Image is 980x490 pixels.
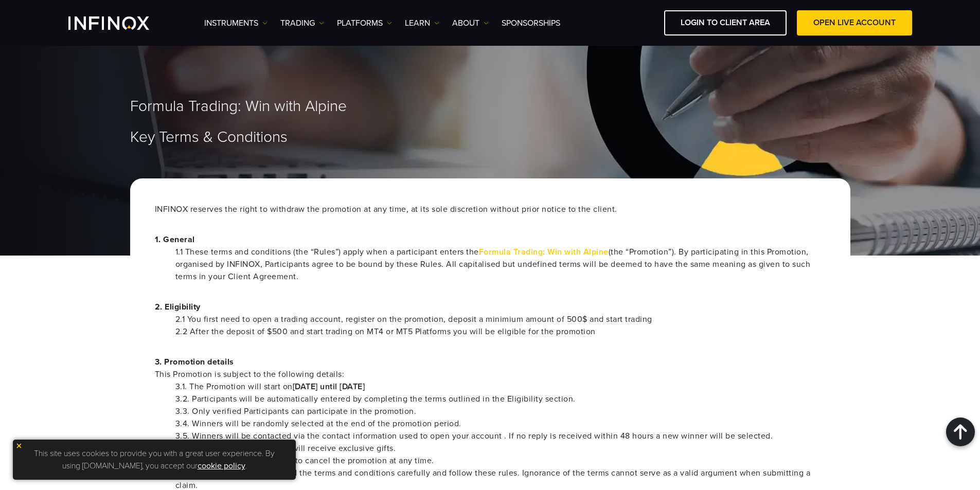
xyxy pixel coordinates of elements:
li: 3.3. Only verified Participants can participate in the promotion. [175,405,826,418]
li: 3.1. The Promotion will start on [175,380,826,393]
p: This site uses cookies to provide you with a great user experience. By using [DOMAIN_NAME], you a... [18,445,291,475]
img: yellow close icon [15,442,23,449]
li: 3.4. Winners will be randomly selected at the end of the promotion period. [175,418,826,430]
ul: INFINOX reserves the right to withdraw the promotion at any time, at its sole discretion without ... [155,203,826,215]
a: TRADING [280,17,324,29]
span: Formula Trading: Win with Alpine [130,97,347,116]
a: PLATFORMS [337,17,392,29]
a: OPEN LIVE ACCOUNT [797,10,912,35]
li: 3.6. Winners of the promotion will receive exclusive gifts. [175,442,826,455]
span: This Promotion is subject to the following details: [155,368,826,380]
a: ABOUT [452,17,489,29]
a: LOGIN TO CLIENT AREA [664,10,787,35]
a: Learn [405,17,439,29]
li: 2.1 You first need to open a trading account, register on the promotion, deposit a minimium amoun... [175,313,826,325]
a: Instruments [204,17,268,29]
a: cookie policy [198,461,245,471]
strong: [DATE] until [DATE] [293,382,365,392]
li: 3.7. INFINOX reserves the right to cancel the promotion at any time. [175,455,826,467]
h1: Key Terms & Conditions [130,129,850,146]
a: INFINOX Logo [68,16,173,30]
li: 2.2 After the deposit of $500 and start trading on MT4 or MT5 Platforms you will be eligible for ... [175,325,826,338]
p: 3. Promotion details [155,356,826,380]
li: 3.2. Participants will be automatically entered by completing the terms outlined in the Eligibili... [175,393,826,405]
p: 1. General [155,233,826,246]
li: 1.1 These terms and conditions (the “Rules”) apply when a participant enters the (the “Promotion”... [175,246,826,283]
li: 3.5. Winners will be contacted via the contact information used to open your account . If no repl... [175,430,826,442]
a: SPONSORSHIPS [502,17,560,29]
a: Formula Trading: Win with Alpine [479,247,609,257]
p: 2. Eligibility [155,301,826,313]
